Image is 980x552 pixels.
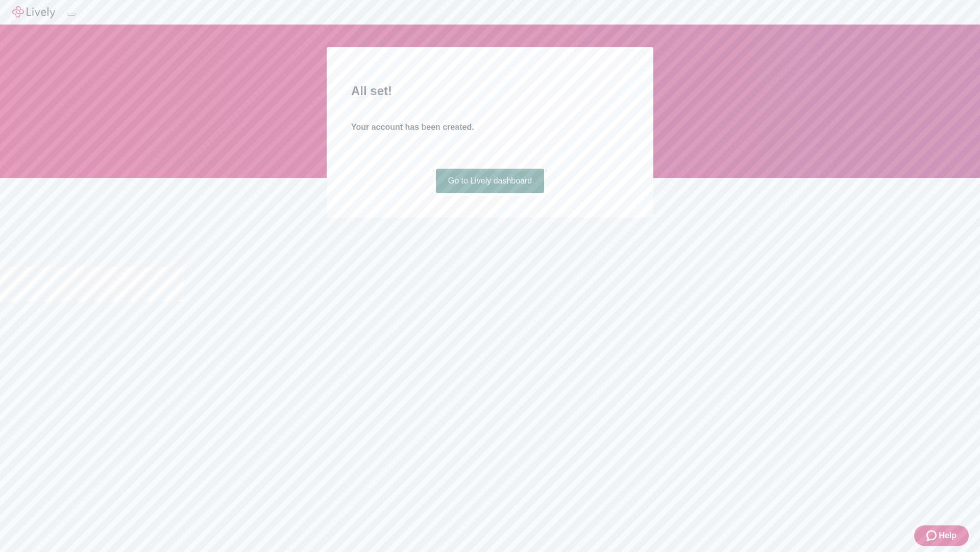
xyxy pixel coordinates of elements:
[67,13,76,16] button: Log out
[351,82,629,100] h2: All set!
[914,525,969,546] button: Zendesk support iconHelp
[351,121,629,133] h4: Your account has been created.
[436,169,545,193] a: Go to Lively dashboard
[926,530,939,542] svg: Zendesk support icon
[939,530,957,542] span: Help
[12,6,55,18] img: Lively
